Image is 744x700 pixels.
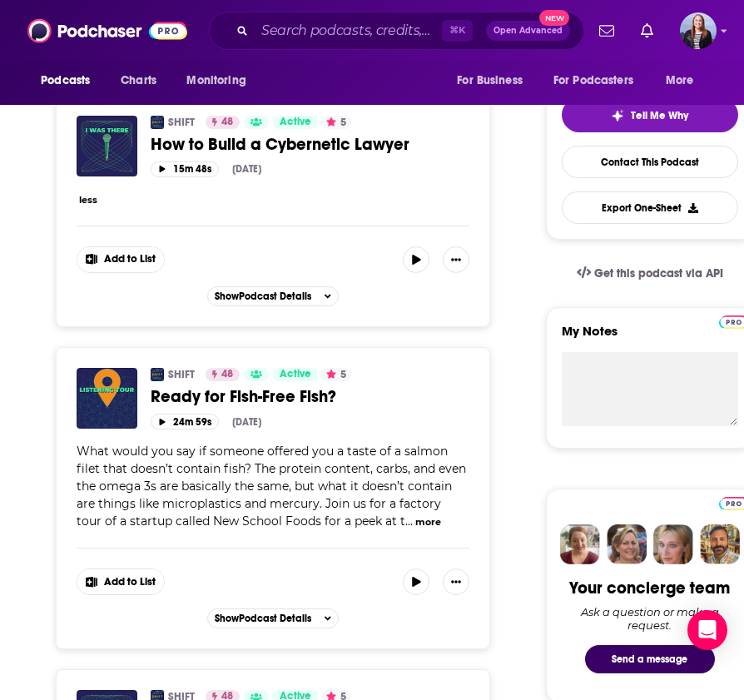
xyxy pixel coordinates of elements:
span: More [666,69,694,92]
div: Your concierge team [569,578,730,598]
a: Active [273,116,318,129]
span: ⌘ K [442,20,473,42]
a: Contact This Podcast [562,146,738,178]
a: Get this podcast via API [563,253,737,294]
a: SHIFT [168,368,195,381]
span: 48 [221,366,233,383]
span: For Business [457,69,523,92]
img: Podchaser - Follow, Share and Rate Podcasts [27,15,187,47]
button: open menu [543,65,657,97]
button: Open AdvancedNew [486,21,570,41]
span: How to Build a Cybernetic Lawyer [151,134,409,155]
a: How to Build a Cybernetic Lawyer [151,134,469,155]
a: Active [273,368,318,381]
a: Show notifications dropdown [634,17,660,45]
label: My Notes [562,323,738,352]
img: tell me why sparkle [611,109,624,122]
span: Podcasts [41,69,90,92]
button: 15m 48s [151,161,219,177]
span: Tell Me Why [631,109,688,122]
button: more [415,515,441,529]
img: SHIFT [151,116,164,129]
div: Ask a question or make a request. [562,605,738,632]
button: Export One-Sheet [562,191,738,224]
button: open menu [654,65,715,97]
img: User Profile [680,12,717,49]
a: Ready for Fish-Free Fish? [151,386,469,407]
span: ... [405,514,413,529]
input: Search podcasts, credits, & more... [255,17,442,44]
span: Add to List [104,576,156,588]
span: Logged in as annarice [680,12,717,49]
button: ShowPodcast Details [207,608,339,628]
button: Show More Button [443,568,469,595]
img: Sydney Profile [560,524,600,564]
button: open menu [29,65,112,97]
span: Monitoring [186,69,246,92]
button: Show More Button [77,569,164,594]
span: For Podcasters [553,69,633,92]
a: 48 [206,116,240,129]
img: How to Build a Cybernetic Lawyer [77,116,137,176]
span: Show Podcast Details [215,613,311,624]
div: [DATE] [232,416,261,428]
div: Open Intercom Messenger [687,610,727,650]
a: Charts [110,65,166,97]
button: less [79,193,97,207]
button: 5 [321,116,351,129]
img: Barbara Profile [607,524,647,564]
button: Show More Button [77,247,164,272]
span: Show Podcast Details [215,290,311,302]
span: Ready for Fish-Free Fish? [151,386,336,407]
span: Add to List [104,253,156,266]
img: Jon Profile [700,524,740,564]
img: SHIFT [151,368,164,381]
span: What would you say if someone offered you a taste of a salmon filet that doesn’t contain fish? Th... [77,444,466,529]
span: Active [280,114,311,131]
div: Search podcasts, credits, & more... [209,12,584,50]
span: New [539,10,569,26]
img: Jules Profile [653,524,693,564]
a: Show notifications dropdown [593,17,621,45]
span: Open Advanced [494,27,563,35]
button: 24m 59s [151,414,219,429]
button: Show More Button [443,246,469,273]
span: Get this podcast via API [594,266,723,280]
a: 48 [206,368,240,381]
span: Active [280,366,311,383]
div: [DATE] [232,163,261,175]
button: Send a message [585,645,715,673]
span: 48 [221,114,233,131]
button: tell me why sparkleTell Me Why [562,97,738,132]
button: open menu [445,65,543,97]
button: ShowPodcast Details [207,286,339,306]
button: 5 [321,368,351,381]
span: Charts [121,69,156,92]
img: Ready for Fish-Free Fish? [77,368,137,429]
button: Show profile menu [680,12,717,49]
button: open menu [175,65,267,97]
a: SHIFT [168,116,195,129]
